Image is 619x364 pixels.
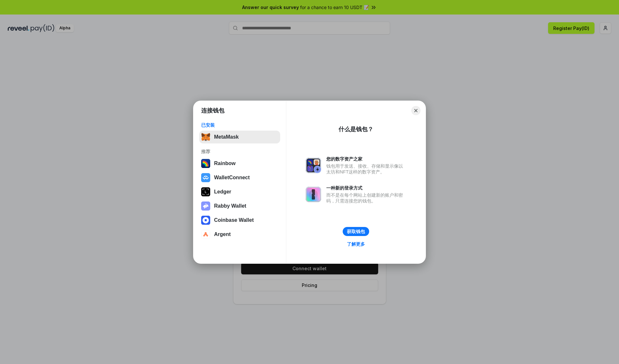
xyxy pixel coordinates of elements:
[339,125,373,133] div: 什么是钱包？
[201,133,210,142] img: svg+xml,%3Csvg%20fill%3D%22none%22%20height%3D%2233%22%20viewBox%3D%220%200%2035%2033%22%20width%...
[201,187,210,196] img: svg+xml,%3Csvg%20xmlns%3D%22http%3A%2F%2Fwww.w3.org%2F2000%2Fsvg%22%20width%3D%2228%22%20height%3...
[347,229,365,234] div: 获取钱包
[347,241,365,247] div: 了解更多
[199,200,280,212] button: Rabby Wallet
[343,240,369,248] a: 了解更多
[326,156,406,162] div: 您的数字资产之家
[214,231,231,237] div: Argent
[201,216,210,225] img: svg+xml,%3Csvg%20width%3D%2228%22%20height%3D%2228%22%20viewBox%3D%220%200%2028%2028%22%20fill%3D...
[201,149,278,154] div: 推荐
[343,227,369,236] button: 获取钱包
[214,175,250,181] div: WalletConnect
[326,185,406,191] div: 一种新的登录方式
[214,217,254,223] div: Coinbase Wallet
[199,171,280,184] button: WalletConnect
[201,230,210,239] img: svg+xml,%3Csvg%20width%3D%2228%22%20height%3D%2228%22%20viewBox%3D%220%200%2028%2028%22%20fill%3D...
[199,228,280,241] button: Argent
[201,122,278,128] div: 已安装
[201,107,224,114] h1: 连接钱包
[199,131,280,143] button: MetaMask
[306,158,321,173] img: svg+xml,%3Csvg%20xmlns%3D%22http%3A%2F%2Fwww.w3.org%2F2000%2Fsvg%22%20fill%3D%22none%22%20viewBox...
[199,157,280,170] button: Rainbow
[326,163,406,175] div: 钱包用于发送、接收、存储和显示像以太坊和NFT这样的数字资产。
[326,192,406,204] div: 而不是在每个网站上创建新的账户和密码，只需连接您的钱包。
[199,185,280,198] button: Ledger
[214,134,239,140] div: MetaMask
[306,187,321,202] img: svg+xml,%3Csvg%20xmlns%3D%22http%3A%2F%2Fwww.w3.org%2F2000%2Fsvg%22%20fill%3D%22none%22%20viewBox...
[214,161,236,166] div: Rainbow
[214,189,231,195] div: Ledger
[199,214,280,227] button: Coinbase Wallet
[201,159,210,168] img: svg+xml,%3Csvg%20width%3D%22120%22%20height%3D%22120%22%20viewBox%3D%220%200%20120%20120%22%20fil...
[214,203,246,209] div: Rabby Wallet
[201,173,210,182] img: svg+xml,%3Csvg%20width%3D%2228%22%20height%3D%2228%22%20viewBox%3D%220%200%2028%2028%22%20fill%3D...
[201,202,210,211] img: svg+xml,%3Csvg%20xmlns%3D%22http%3A%2F%2Fwww.w3.org%2F2000%2Fsvg%22%20fill%3D%22none%22%20viewBox...
[411,106,420,115] button: Close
